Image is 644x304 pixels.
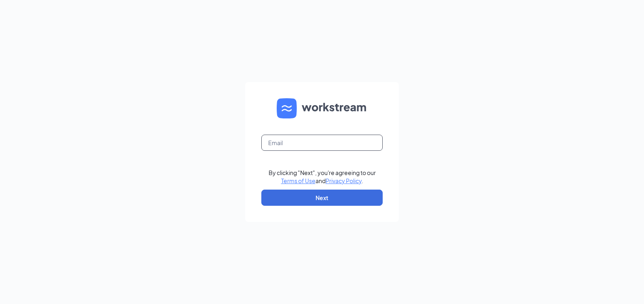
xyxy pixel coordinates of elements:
div: By clicking "Next", you're agreeing to our and . [269,169,376,185]
a: Privacy Policy [326,177,362,184]
a: Terms of Use [281,177,316,184]
input: Email [261,135,383,151]
button: Next [261,190,383,206]
img: WS logo and Workstream text [277,98,367,118]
